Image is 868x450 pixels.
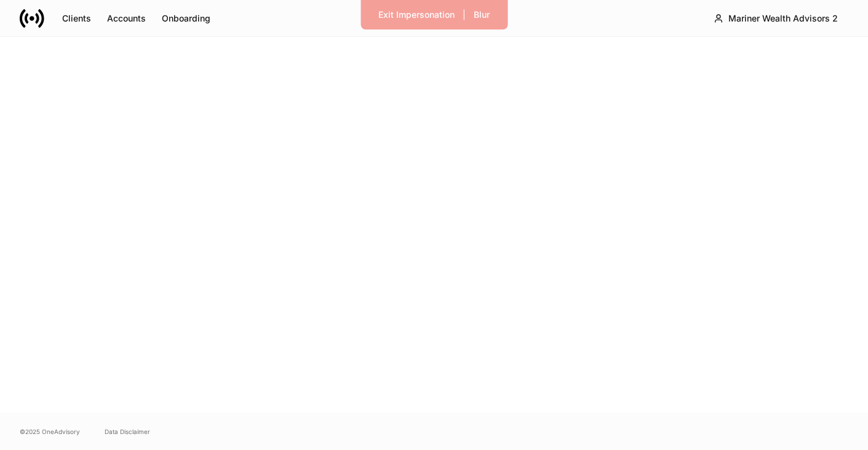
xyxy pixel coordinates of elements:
[378,9,455,21] div: Exit Impersonation
[54,9,99,28] button: Clients
[162,12,210,25] div: Onboarding
[107,12,146,25] div: Accounts
[99,9,154,28] button: Accounts
[728,12,838,25] div: Mariner Wealth Advisors 2
[20,427,80,436] span: © 2025 OneAdvisory
[105,427,150,436] a: Data Disclaimer
[154,9,218,28] button: Onboarding
[466,5,498,25] button: Blur
[370,5,463,25] button: Exit Impersonation
[703,7,848,30] button: Mariner Wealth Advisors 2
[62,12,91,25] div: Clients
[474,9,490,21] div: Blur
